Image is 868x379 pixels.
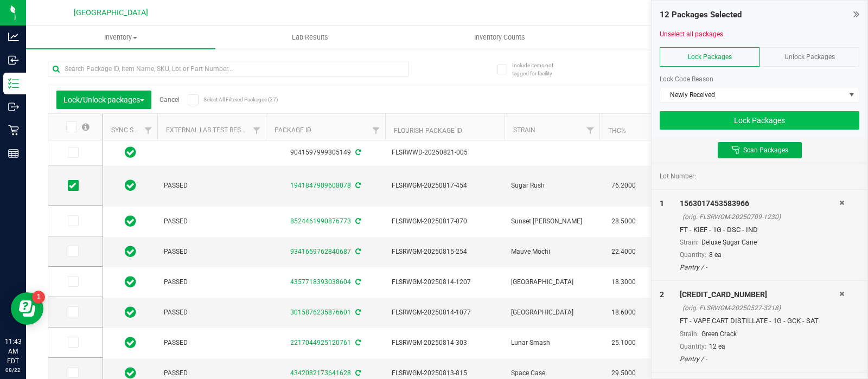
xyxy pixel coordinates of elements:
span: Lock/Unlock packages [63,95,144,104]
span: 2 [660,290,664,299]
span: PASSED [164,307,259,318]
button: Scan Packages [718,142,802,158]
span: PASSED [164,216,259,227]
span: In Sync [125,274,136,290]
span: Mauve Mochi [511,247,593,257]
span: FLSRWGM-20250815-254 [392,247,498,257]
span: 18.3000 [606,274,641,290]
span: Sync from Compliance System [354,149,361,156]
span: Sugar Rush [511,181,593,191]
a: 2217044925120761 [290,339,351,346]
a: Filter [139,121,157,140]
span: FLSRWGM-20250814-1207 [392,277,498,287]
iframe: Resource center [11,292,43,325]
div: (orig. FLSRWGM-20250527-3218) [682,303,839,313]
span: Lot Number: [660,171,696,181]
a: 8524461990876773 [290,217,351,225]
span: Strain: [680,239,699,246]
span: 25.1000 [606,335,641,351]
span: Quantity: [680,251,706,259]
span: Green Crack [701,330,737,338]
span: 18.6000 [606,305,641,320]
inline-svg: Analytics [8,31,19,42]
span: Lab Results [277,33,343,42]
p: 11:43 AM EDT [5,337,21,366]
input: Search Package ID, Item Name, SKU, Lot or Part Number... [48,61,409,77]
span: PASSED [164,247,259,257]
span: PASSED [164,181,259,191]
span: Space Case [511,368,593,378]
span: 12 ea [709,343,725,350]
span: 8 ea [709,251,722,259]
span: Select All Filtered Packages (27) [203,97,258,102]
span: 1 [660,199,664,208]
span: Sync from Compliance System [354,248,361,255]
inline-svg: Retail [8,125,19,136]
a: Package ID [275,126,311,134]
a: Sync Status [111,126,153,134]
span: Lock Code Reason [660,75,713,83]
iframe: Resource center unread badge [32,291,45,304]
span: Select all records on this page [82,123,90,131]
span: Sync from Compliance System [354,182,361,189]
a: Filter [248,121,266,140]
a: Inventory [26,26,215,49]
span: In Sync [125,305,136,320]
inline-svg: Inbound [8,55,19,66]
a: 4357718393038604 [290,278,351,286]
div: 1563017453583966 [680,198,839,209]
a: Flourish Package ID [394,127,462,134]
span: Inventory [26,33,215,42]
span: Sync from Compliance System [354,309,361,316]
div: FT - VAPE CART DISTILLATE - 1G - GCK - SAT [680,316,839,326]
button: Lock/Unlock packages [56,91,151,109]
div: (orig. FLSRWGM-20250709-1230) [682,212,839,222]
a: Unselect all packages [660,30,723,38]
a: External Lab Test Result [166,126,251,134]
a: 3015876235876601 [290,309,351,316]
span: Scan Packages [743,146,788,155]
span: In Sync [125,178,136,193]
span: PASSED [164,277,259,287]
span: Include items not tagged for facility [512,61,566,78]
span: FLSRWGM-20250814-1077 [392,307,498,318]
span: [GEOGRAPHIC_DATA] [74,8,148,17]
span: FLSRWGM-20250814-303 [392,338,498,348]
span: In Sync [125,335,136,350]
a: Cancel [159,96,180,104]
span: Sync from Compliance System [354,339,361,346]
p: 08/22 [5,366,21,374]
a: THC% [608,127,626,134]
span: Newly Received [660,87,845,102]
span: Unlock Packages [784,53,835,61]
span: Sync from Compliance System [354,369,361,377]
span: Quantity: [680,343,706,350]
span: FLSRWWD-20250821-005 [392,147,498,158]
span: [GEOGRAPHIC_DATA] [511,307,593,318]
span: [GEOGRAPHIC_DATA] [511,277,593,287]
span: Strain: [680,330,699,338]
span: In Sync [125,145,136,160]
span: Lock Packages [688,53,732,61]
span: 28.5000 [606,214,641,229]
div: Pantry / - [680,354,839,364]
button: Lock Packages [660,111,859,130]
span: Sync from Compliance System [354,278,361,286]
span: In Sync [125,214,136,229]
span: Sync from Compliance System [354,217,361,225]
a: Lab Results [215,26,405,49]
inline-svg: Reports [8,148,19,159]
div: FT - KIEF - 1G - DSC - IND [680,224,839,235]
span: FLSRWGM-20250817-454 [392,181,498,191]
a: Strain [513,126,535,134]
span: In Sync [125,244,136,259]
span: FLSRWGM-20250817-070 [392,216,498,227]
span: 76.2000 [606,178,641,194]
a: Inventory Counts [405,26,594,49]
div: [CREDIT_CARD_NUMBER] [680,289,839,300]
span: 22.4000 [606,244,641,260]
span: FLSRWGM-20250813-815 [392,368,498,378]
span: PASSED [164,338,259,348]
span: Lunar Smash [511,338,593,348]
